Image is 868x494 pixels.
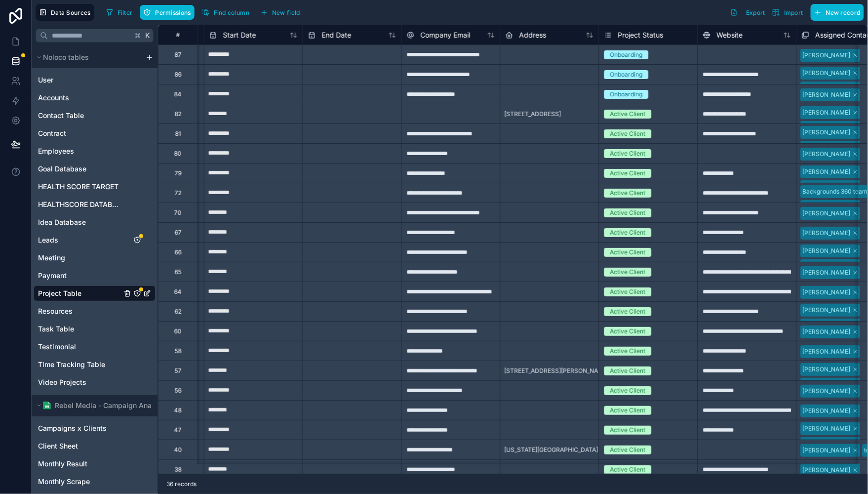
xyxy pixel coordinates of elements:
[610,149,646,158] div: Active Client
[175,308,182,316] div: 62
[826,9,861,16] span: New record
[803,51,851,60] div: [PERSON_NAME]
[803,387,851,396] div: [PERSON_NAME]
[610,50,643,59] div: Onboarding
[803,365,851,374] div: [PERSON_NAME]
[505,110,561,118] span: [STREET_ADDRESS]
[610,110,646,119] div: Active Client
[175,367,182,375] div: 57
[175,71,182,79] div: 86
[803,187,868,196] div: Backgrounds 360 team
[610,90,643,99] div: Onboarding
[803,143,851,152] div: [PERSON_NAME]
[803,288,851,297] div: [PERSON_NAME]
[519,30,547,40] span: Address
[610,228,646,237] div: Active Client
[322,30,352,40] span: End Date
[618,30,664,40] span: Project Status
[272,9,300,16] span: New field
[175,130,181,138] div: 81
[803,380,851,389] div: [PERSON_NAME]
[803,229,851,238] div: [PERSON_NAME]
[175,268,182,276] div: 65
[155,9,191,16] span: Permissions
[610,70,643,79] div: Onboarding
[51,9,91,16] span: Data Sources
[175,347,182,355] div: 58
[174,446,182,454] div: 40
[807,4,864,21] a: New record
[610,208,646,217] div: Active Client
[610,347,646,356] div: Active Client
[214,9,249,16] span: Find column
[223,30,256,40] span: Start Date
[803,261,851,270] div: [PERSON_NAME]
[610,406,646,415] div: Active Client
[610,367,646,375] div: Active Client
[769,4,807,21] button: Import
[118,9,133,16] span: Filter
[803,209,851,218] div: [PERSON_NAME]
[421,30,471,40] span: Company Email
[803,321,851,329] div: [PERSON_NAME]
[803,424,851,433] div: [PERSON_NAME]
[803,69,851,78] div: [PERSON_NAME]
[505,446,609,454] span: [US_STATE][GEOGRAPHIC_DATA] 212
[727,4,769,21] button: Export
[803,407,851,415] div: [PERSON_NAME]
[174,150,182,158] div: 80
[803,150,851,159] div: [PERSON_NAME]
[610,169,646,178] div: Active Client
[175,229,182,237] div: 67
[610,465,646,474] div: Active Client
[102,5,136,20] button: Filter
[174,328,182,335] div: 60
[140,5,198,20] a: Permissions
[803,123,851,132] div: [PERSON_NAME]
[803,268,851,277] div: [PERSON_NAME]
[166,480,197,488] span: 36 records
[803,347,851,356] div: [PERSON_NAME]
[175,110,182,118] div: 82
[174,407,182,414] div: 48
[803,247,851,255] div: [PERSON_NAME]
[610,307,646,316] div: Active Client
[257,5,304,20] button: New field
[175,466,182,474] div: 38
[811,4,864,21] button: New record
[166,31,190,39] div: #
[803,167,851,176] div: [PERSON_NAME]
[803,328,851,336] div: [PERSON_NAME]
[610,248,646,257] div: Active Client
[803,439,851,448] div: [PERSON_NAME]
[610,426,646,435] div: Active Client
[175,248,182,256] div: 66
[803,108,851,117] div: [PERSON_NAME]
[803,90,851,99] div: [PERSON_NAME]
[144,32,151,39] span: K
[610,327,646,336] div: Active Client
[505,367,609,375] span: [STREET_ADDRESS][PERSON_NAME]
[198,5,253,20] button: Find column
[717,30,743,40] span: Website
[803,182,851,191] div: [PERSON_NAME]
[803,466,851,475] div: [PERSON_NAME]
[746,9,765,16] span: Export
[803,446,851,455] div: [PERSON_NAME]
[175,51,182,59] div: 87
[803,306,851,315] div: [PERSON_NAME]
[610,189,646,198] div: Active Client
[174,90,182,98] div: 84
[175,189,182,197] div: 72
[175,169,182,177] div: 79
[174,209,182,217] div: 70
[610,446,646,454] div: Active Client
[610,129,646,138] div: Active Client
[803,128,851,137] div: [PERSON_NAME]
[803,202,851,211] div: [PERSON_NAME]
[36,4,94,21] button: Data Sources
[803,83,851,92] div: [PERSON_NAME]
[174,426,182,434] div: 47
[610,268,646,277] div: Active Client
[610,288,646,296] div: Active Client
